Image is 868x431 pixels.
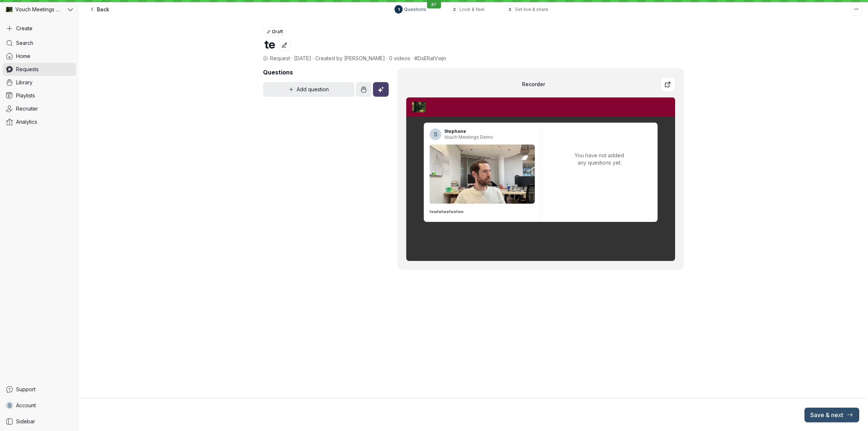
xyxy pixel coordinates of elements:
p: fewfwfwefwefwe [430,208,535,216]
span: Analytics [16,118,37,126]
span: Draft [272,27,283,36]
a: Back [85,4,114,15]
button: Edit title [279,39,290,51]
span: Support [16,386,35,393]
span: · [311,55,315,62]
div: Questions [404,7,426,12]
a: Home [3,50,76,63]
img: Vouch Meetings Demo avatar [6,6,12,13]
button: Add from templates [356,82,372,97]
a: SAccount [3,399,76,412]
div: Set live & share [515,7,548,12]
a: Library [3,76,76,89]
span: · [410,55,414,62]
a: Sidebar [3,415,76,428]
img: 51abd12c-bb52-44c0-8a33-6812d4db3049.png [412,102,426,112]
div: 3 [509,6,511,13]
span: S [8,402,12,409]
span: [DATE] [294,55,311,61]
span: 0 videos [389,55,410,61]
span: Search [16,39,33,47]
span: Created by [PERSON_NAME] [315,55,385,61]
img: 5963ecc0-ed6b-47e8-b7fc-3eb797c2280c_poster.0000001.jpg [430,145,535,204]
a: Analytics [3,115,76,128]
span: S [434,131,438,138]
p: You have not added any questions yet. [573,128,626,190]
span: Back [97,6,109,13]
span: #DsERatVwjn [414,55,446,61]
span: Vouch Meetings Demo [444,134,493,140]
span: Vouch Meetings Demo [15,6,62,13]
a: Requests [3,63,76,76]
div: Vouch Meetings Demo [3,3,66,16]
button: Add using AI [373,82,389,97]
a: Search [3,36,76,50]
span: Home [16,53,30,60]
span: Requests [16,66,39,73]
div: 1 [398,6,400,13]
span: Sidebar [16,418,35,425]
div: Look & feel [460,7,484,12]
a: 1Questions [395,5,441,13]
button: Add question [263,82,354,97]
span: Stephane [444,128,493,134]
a: Recruiter [3,102,76,115]
span: · [290,55,294,62]
span: Add question [297,86,329,93]
button: Create [3,22,76,35]
a: 2Look & feel [450,5,497,13]
a: Preview [660,77,675,92]
span: Request [263,55,290,62]
span: Account [16,402,36,409]
span: Playlists [16,92,35,99]
span: Recruiter [16,105,38,112]
button: Vouch Meetings Demo avatarVouch Meetings Demo [3,3,76,16]
a: 3Set live & share [506,5,552,13]
span: Save & next [810,411,853,419]
h2: Questions [263,68,389,76]
button: Save & next [804,408,859,422]
a: Support [3,383,76,396]
a: Playlists [3,89,76,102]
span: · [385,55,389,62]
span: Library [16,79,33,86]
span: te [264,37,274,51]
h2: Recorder [406,81,660,88]
span: Create [16,25,33,32]
div: 2 [453,6,456,13]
